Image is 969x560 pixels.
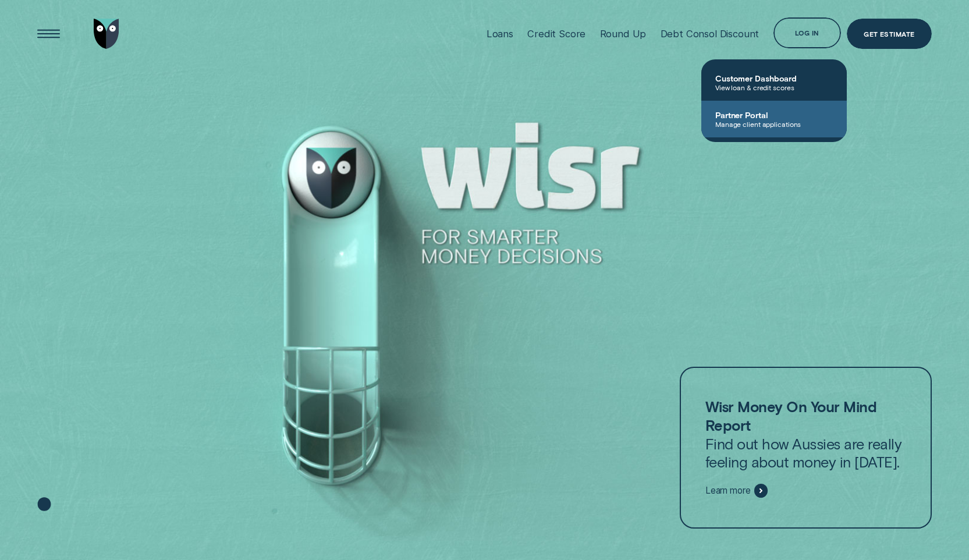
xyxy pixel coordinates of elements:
strong: Wisr Money On Your Mind Report [705,398,876,434]
div: Credit Score [527,28,585,40]
div: Debt Consol Discount [661,28,759,40]
button: Log in [773,17,842,48]
span: Customer Dashboard [715,73,833,83]
span: Learn more [705,485,750,496]
span: Manage client applications [715,120,833,128]
span: View loan & credit scores [715,83,833,91]
a: Customer DashboardView loan & credit scores [701,64,847,101]
button: Open Menu [33,19,63,49]
p: Find out how Aussies are really feeling about money in [DATE]. [705,398,906,471]
a: Get Estimate [847,19,932,49]
a: Wisr Money On Your Mind ReportFind out how Aussies are really feeling about money in [DATE].Learn... [680,367,932,529]
div: Round Up [600,28,647,40]
a: Partner PortalManage client applications [701,101,847,137]
span: Partner Portal [715,110,833,120]
div: Loans [487,28,513,40]
img: Wisr [94,19,119,49]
